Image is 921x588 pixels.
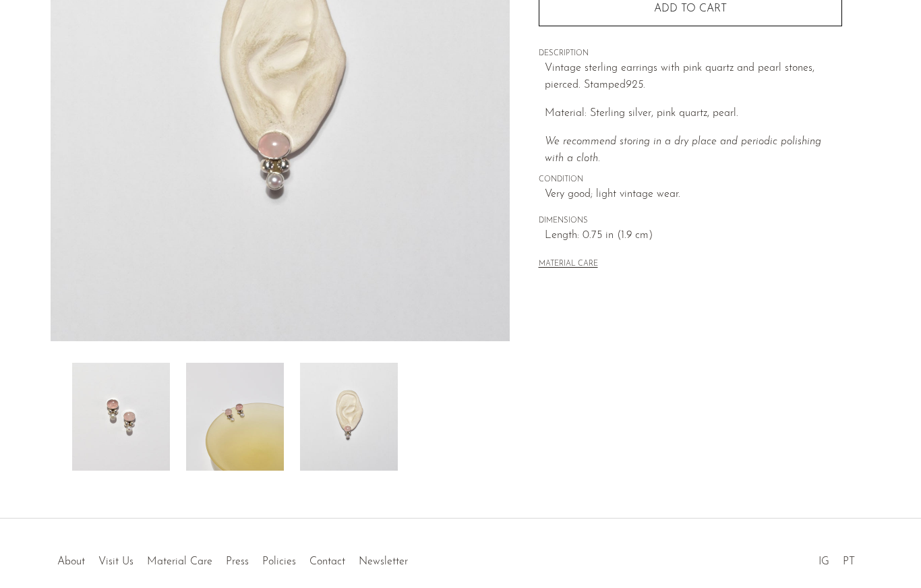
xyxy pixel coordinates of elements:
[545,186,842,204] span: Very good; light vintage wear.
[186,363,284,471] img: Pearl Rose Quartz Earrings
[819,556,829,567] a: IG
[539,260,598,270] button: MATERIAL CARE
[545,136,821,165] i: We recommend storing in a dry place and periodic polishing with a cloth.
[72,363,170,471] img: Pearl Rose Quartz Earrings
[843,556,855,567] a: PT
[812,546,862,571] ul: Social Medias
[539,215,842,227] span: DIMENSIONS
[545,227,842,245] span: Length: 0.75 in (1.9 cm)
[545,105,842,123] p: Material: Sterling silver, pink quartz, pearl.
[226,556,249,567] a: Press
[147,556,212,567] a: Material Care
[539,48,842,60] span: DESCRIPTION
[309,556,345,567] a: Contact
[545,60,842,94] p: Vintage sterling earrings with pink quartz and pearl stones, pierced. Stamped
[300,363,398,471] img: Pearl Rose Quartz Earrings
[262,556,296,567] a: Policies
[98,556,133,567] a: Visit Us
[51,546,415,571] ul: Quick links
[57,556,85,567] a: About
[539,174,842,186] span: CONDITION
[626,80,645,90] em: 925.
[654,3,727,14] span: Add to cart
